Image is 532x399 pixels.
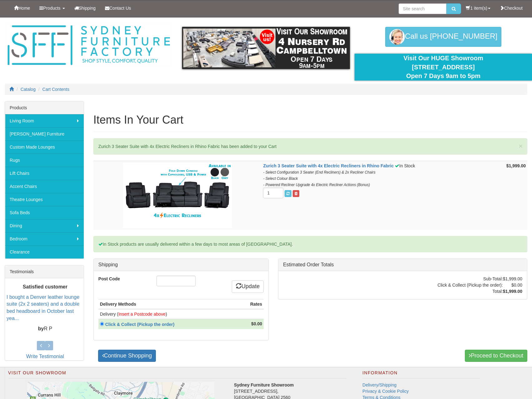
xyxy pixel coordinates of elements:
a: Dining [5,219,84,232]
td: Delivery ( ) [98,309,238,319]
span: Products [43,6,60,11]
a: Continue Shopping [98,350,156,362]
td: In Stock [261,161,493,230]
strong: $0.00 [251,321,262,326]
div: Products [5,101,84,114]
div: Zurich 3 Seater Suite with 4x Electric Recliners in Rhino Fabric has been added to your Cart [93,138,527,155]
a: Clearance [5,245,84,259]
a: Theatre Lounges [5,193,84,206]
h2: Information [362,371,480,379]
a: Checkout [495,0,527,16]
a: Rugs [5,154,84,167]
i: - Powered Recliner Upgrade 4x Electric Recliner Actions (Bonus) [263,183,370,187]
a: I bought a Denver leather lounge suite (2x 2 seaters) and a double bed headboard in October last ... [7,294,79,321]
strong: Rates [250,302,262,307]
img: showroom.gif [182,27,350,69]
img: Sydney Furniture Factory [5,24,173,67]
a: Products [35,0,69,16]
label: Post Code [94,276,152,282]
td: $1,999.00 [503,276,522,282]
i: - Select Configuration 3 Seater (End Recliners) & 2x Recliner Chairs [263,170,375,175]
strong: Click & Collect (Pickup the order) [105,322,175,327]
a: Bedroom [5,232,84,245]
a: Contact Us [100,0,136,16]
span: Home [18,6,30,11]
strong: Delivery Methods [100,302,136,307]
h3: Shipping [98,262,264,268]
a: Shipping [70,0,101,16]
strong: Sydney Furniture Showroom [234,382,294,387]
h1: Items In Your Cart [93,114,527,126]
button: × [519,143,523,149]
a: Click & Collect (Pickup the order) [104,322,178,327]
p: R P [7,325,84,332]
a: Sofa Beds [5,206,84,219]
div: Testimonials [5,265,84,278]
i: - Select Colour Black [263,176,298,181]
td: Click & Collect (Pickup the order): [437,282,503,288]
a: Zurich 3 Seater Suite with 4x Electric Recliners in Rhino Fabric [263,163,394,168]
a: Accent Chairs [5,180,84,193]
b: by [38,326,44,331]
span: Shipping [79,6,96,11]
div: Visit Our HUGE Showroom [STREET_ADDRESS] Open 7 Days 9am to 5pm [359,54,527,81]
a: Living Room [5,114,84,127]
td: Total: [437,288,503,294]
a: Catalog [21,87,36,92]
h2: Visit Our Showroom [8,371,347,379]
a: Proceed to Checkout [465,350,527,362]
div: In Stock products are usually delivered within a few days to most areas of [GEOGRAPHIC_DATA]. [93,236,527,252]
a: [PERSON_NAME] Furniture [5,127,84,140]
a: 1 item(s) [461,0,495,16]
a: Update [232,280,264,293]
a: Home [9,0,35,16]
a: Lift Chairs [5,167,84,180]
span: Contact Us [109,6,131,11]
strong: $1,999.00 [506,163,526,168]
a: Custom Made Lounges [5,140,84,154]
a: Privacy & Cookie Policy [362,389,409,394]
a: Write Testimonial [26,354,64,359]
h3: Estimated Order Totals [283,262,522,268]
td: $0.00 [503,282,522,288]
font: Insert a Postcode above [118,312,166,317]
a: Cart Contents [42,87,69,92]
td: Sub-Total: [437,276,503,282]
img: Zurich 3 Seater Suite with 4x Electric Recliners in Rhino Fabric [123,163,232,228]
b: Satisfied customer [23,284,67,289]
strong: $1,999.00 [503,289,522,294]
a: Delivery/Shipping [362,382,396,387]
input: Site search [399,3,446,14]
